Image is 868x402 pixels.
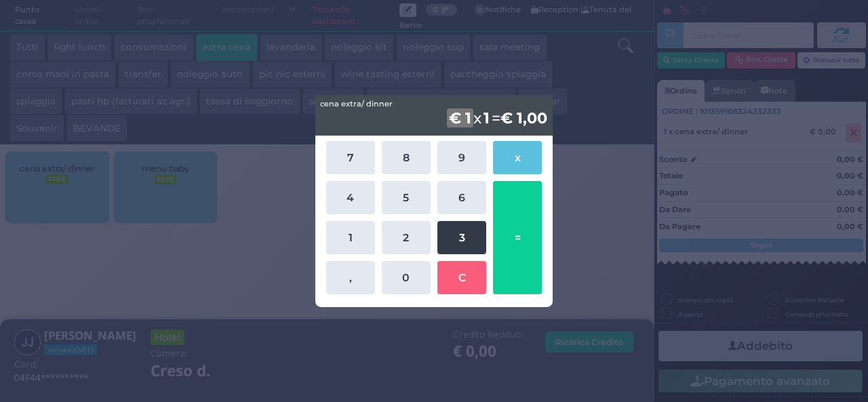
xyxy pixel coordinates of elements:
[382,181,431,214] button: 5
[437,261,486,294] button: C
[481,108,492,127] b: 1
[326,141,375,174] button: 7
[326,221,375,254] button: 1
[437,221,486,254] button: 3
[493,181,542,294] button: =
[320,98,393,110] span: cena extra/ dinner
[326,261,375,294] button: ,
[382,221,431,254] button: 2
[382,141,431,174] button: 8
[437,141,486,174] button: 9
[382,261,431,294] button: 0
[326,181,375,214] button: 4
[500,108,547,127] b: € 1,00
[493,141,542,174] button: x
[315,95,553,136] div: x =
[447,108,473,127] b: € 1
[437,181,486,214] button: 6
